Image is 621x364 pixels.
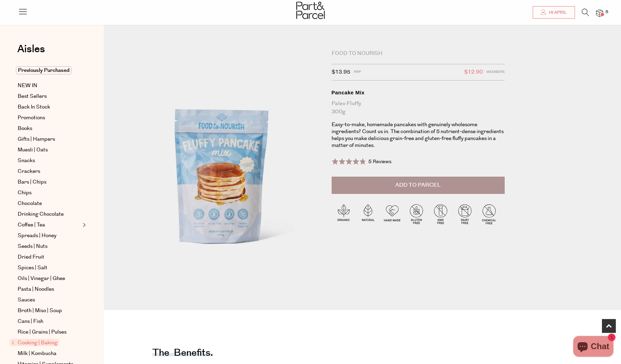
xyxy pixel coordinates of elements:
[18,92,47,101] span: Best Sellers
[18,178,46,186] span: Bars | Chips
[18,146,81,154] a: Muesli | Oats
[18,317,43,326] span: Cans | Fish
[18,157,81,165] a: Snacks
[18,307,81,315] a: Broth | Miso | Soup
[18,82,81,90] a: NEW IN
[571,336,615,358] inbox-online-store-chat: Shopify online store chat
[18,135,55,143] span: Gifts | Hampers
[18,328,81,336] a: Rice | Grains | Pulses
[429,202,453,226] img: P_P-ICONS-Live_Bec_V11_GMO_Free.svg
[477,202,501,226] img: P_P-ICONS-Live_Bec_V11_Chemical_Free.svg
[10,339,59,346] span: Cooking | Baking
[18,242,81,251] a: Seeds | Nuts
[356,202,380,226] img: P_P-ICONS-Live_Bec_V11_Natural.svg
[18,253,44,261] span: Dried Fruit
[296,2,325,19] img: Part&Parcel
[604,9,610,15] span: 5
[18,264,47,272] span: Spices | Salt
[17,44,45,61] a: Aisles
[18,232,81,240] a: Spreads | Honey
[18,210,64,218] span: Drinking Chocolate
[18,307,62,315] span: Broth | Miso | Soup
[464,68,483,77] span: $12.90
[332,50,505,57] div: Food to Nourish
[81,221,86,229] button: Expand/Collapse Coffee | Tea
[16,66,72,74] span: Previously Purchased
[11,339,81,347] a: Cooking | Baking
[152,352,213,356] h4: The benefits.
[18,66,81,75] a: Previously Purchased
[332,100,505,116] div: Paleo Fluffy 300g
[18,242,47,251] span: Seeds | Nuts
[18,285,54,293] span: Pasta | Noodles
[547,10,567,16] span: Hi April
[18,114,45,122] span: Promotions
[18,167,40,176] span: Crackers
[354,68,361,77] span: RRP
[18,103,81,111] a: Back In Stock
[18,189,81,197] a: Chips
[18,285,81,293] a: Pasta | Noodles
[486,68,505,77] span: Members
[17,41,45,57] span: Aisles
[332,121,505,149] p: Easy-to-make, homemade pancakes with genuinely wholesome ingredients? Count us in. The combinatio...
[18,253,81,261] a: Dried Fruit
[18,328,66,336] span: Rice | Grains | Pulses
[18,124,32,133] span: Books
[332,177,505,194] button: Add to Parcel
[18,221,81,229] a: Coffee | Tea
[332,202,356,226] img: P_P-ICONS-Live_Bec_V11_Organic.svg
[332,89,505,96] div: Pancake Mix
[18,317,81,326] a: Cans | Fish
[18,114,81,122] a: Promotions
[404,202,429,226] img: P_P-ICONS-Live_Bec_V11_Gluten_Free.svg
[368,158,391,165] span: 5 Reviews
[18,349,81,358] a: Milk | Kombucha
[395,181,441,189] span: Add to Parcel
[380,202,404,226] img: P_P-ICONS-Live_Bec_V11_Handmade.svg
[332,68,350,77] span: $13.95
[18,296,81,304] a: Sauces
[18,167,81,176] a: Crackers
[18,274,65,283] span: Oils | Vinegar | Ghee
[596,9,603,17] a: 5
[18,189,31,197] span: Chips
[18,349,56,358] span: Milk | Kombucha
[125,53,321,284] img: Pancake Mix
[18,274,81,283] a: Oils | Vinegar | Ghee
[18,92,81,101] a: Best Sellers
[453,202,477,226] img: P_P-ICONS-Live_Bec_V11_Dairy_Free.svg
[18,178,81,186] a: Bars | Chips
[18,135,81,143] a: Gifts | Hampers
[18,124,81,133] a: Books
[533,6,575,19] a: Hi April
[18,199,42,208] span: Chocolate
[18,221,45,229] span: Coffee | Tea
[18,199,81,208] a: Chocolate
[18,210,81,218] a: Drinking Chocolate
[18,146,48,154] span: Muesli | Oats
[18,232,56,240] span: Spreads | Honey
[18,296,35,304] span: Sauces
[18,82,37,90] span: NEW IN
[18,103,50,111] span: Back In Stock
[18,157,35,165] span: Snacks
[18,264,81,272] a: Spices | Salt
